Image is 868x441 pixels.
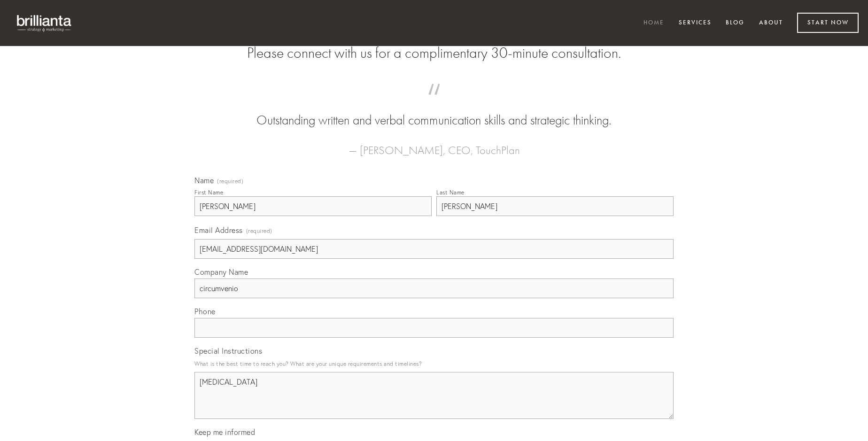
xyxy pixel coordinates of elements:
[194,427,255,437] span: Keep me informed
[209,93,659,111] span: “
[194,189,223,196] div: First Name
[246,224,272,237] span: (required)
[436,189,465,196] div: Last Name
[194,372,674,419] textarea: [MEDICAL_DATA]
[194,346,262,356] span: Special Instructions
[209,93,659,130] blockquote: Outstanding written and verbal communication skills and strategic thinking.
[194,176,214,185] span: Name
[720,15,751,31] a: Blog
[194,307,216,316] span: Phone
[194,267,248,277] span: Company Name
[753,15,789,31] a: About
[797,13,859,33] a: Start Now
[194,44,674,62] h2: Please connect with us for a complimentary 30-minute consultation.
[673,15,718,31] a: Services
[194,225,243,235] span: Email Address
[217,178,243,184] span: (required)
[9,9,80,37] img: brillianta - research, strategy, marketing
[637,15,670,31] a: Home
[194,357,674,370] p: What is the best time to reach you? What are your unique requirements and timelines?
[209,130,659,160] figcaption: — [PERSON_NAME], CEO, TouchPlan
